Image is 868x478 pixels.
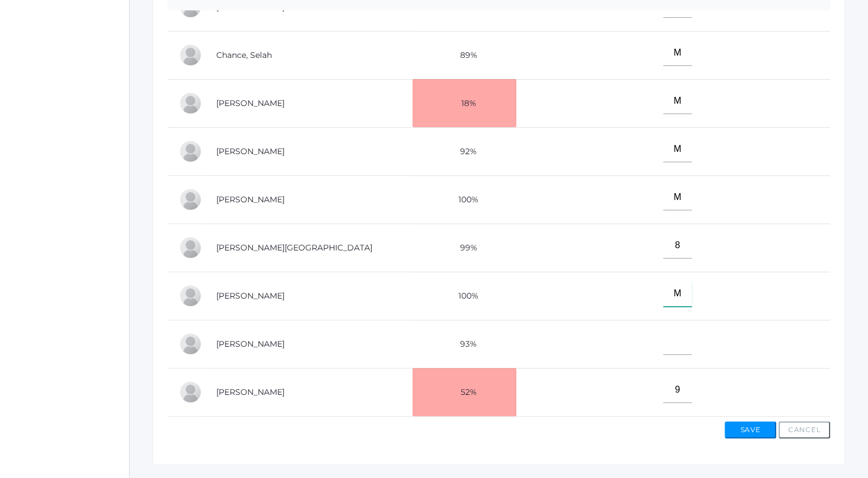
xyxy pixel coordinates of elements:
[216,242,372,253] a: [PERSON_NAME][GEOGRAPHIC_DATA]
[216,146,285,156] a: [PERSON_NAME]
[179,332,202,355] div: Cole Pecor
[179,381,202,403] div: Abby Zylstra
[412,224,516,272] td: 99%
[412,175,516,224] td: 100%
[412,31,516,79] td: 89%
[216,339,285,349] a: [PERSON_NAME]
[412,272,516,320] td: 100%
[179,188,202,211] div: Raelyn Hazen
[179,44,202,66] div: Selah Chance
[779,421,830,438] button: Cancel
[179,236,202,259] div: Shelby Hill
[725,421,776,438] button: Save
[216,387,285,397] a: [PERSON_NAME]
[216,291,285,301] a: [PERSON_NAME]
[216,98,285,108] a: [PERSON_NAME]
[216,194,285,205] a: [PERSON_NAME]
[179,92,202,115] div: Levi Erner
[412,320,516,368] td: 93%
[412,79,516,127] td: 18%
[412,368,516,416] td: 52%
[216,50,272,60] a: Chance, Selah
[179,140,202,163] div: Chase Farnes
[412,127,516,175] td: 92%
[179,284,202,307] div: Payton Paterson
